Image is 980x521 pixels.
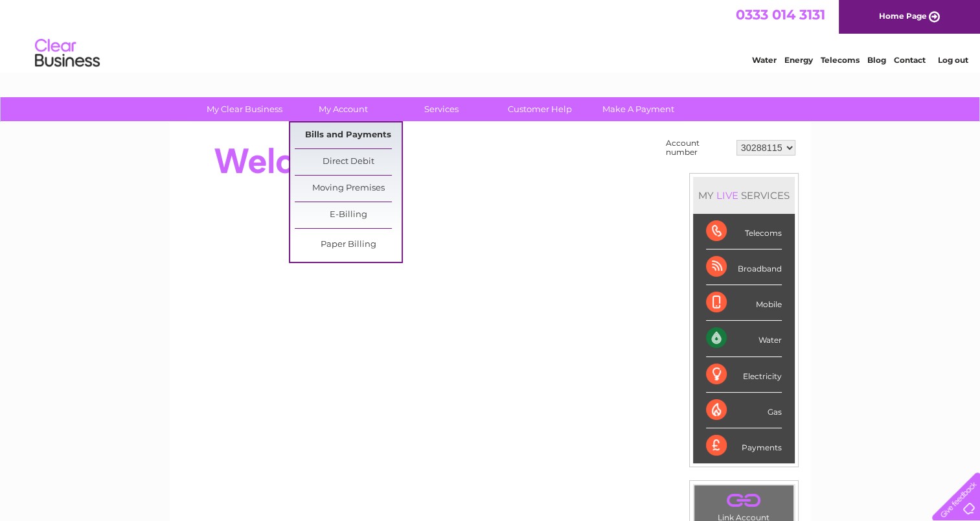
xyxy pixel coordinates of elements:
a: Telecoms [821,55,860,65]
td: Account number [663,135,733,160]
div: Electricity [706,357,782,393]
a: Contact [894,55,926,65]
a: Services [388,97,495,121]
a: . [698,489,790,511]
div: LIVE [714,189,741,202]
a: Direct Debit [295,149,402,175]
div: Broadband [706,249,782,285]
a: Bills and Payments [295,122,402,148]
div: Clear Business is a trading name of Verastar Limited (registered in [GEOGRAPHIC_DATA] No. 3667643... [185,7,797,63]
a: Log out [937,55,968,65]
a: E-Billing [295,202,402,228]
a: Paper Billing [295,232,402,258]
a: Moving Premises [295,176,402,202]
a: 0333 014 3131 [736,6,825,23]
a: Energy [784,55,813,65]
a: Customer Help [486,97,593,121]
div: MY SERVICES [693,177,795,214]
div: Water [706,321,782,356]
a: My Account [290,97,396,121]
a: Make A Payment [585,97,692,121]
img: logo.png [34,34,100,73]
div: Gas [706,393,782,428]
a: Blog [867,55,886,65]
div: Mobile [706,285,782,321]
a: Water [752,55,777,65]
a: My Clear Business [191,97,298,121]
div: Telecoms [706,214,782,249]
div: Payments [706,428,782,463]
